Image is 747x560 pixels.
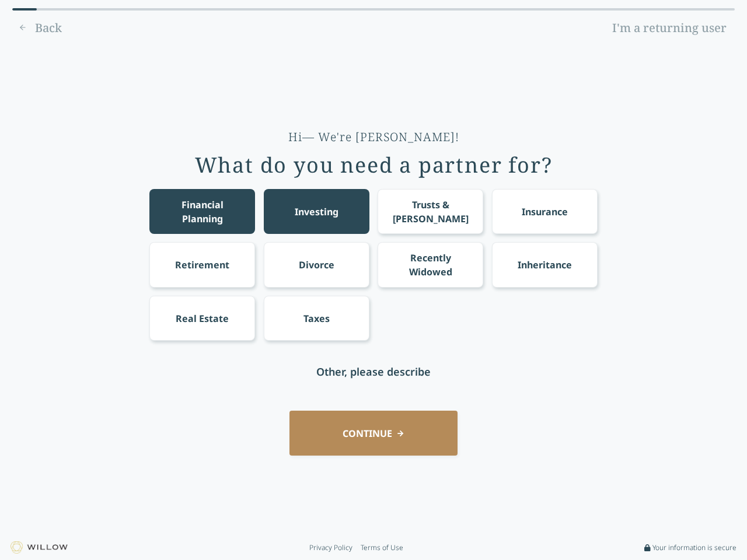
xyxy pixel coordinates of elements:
[518,258,572,272] div: Inheritance
[160,198,245,226] div: Financial Planning
[389,251,473,279] div: Recently Widowed
[309,543,352,552] a: Privacy Policy
[652,543,736,552] span: Your information is secure
[12,8,37,10] div: 0% complete
[176,311,229,325] div: Real Estate
[389,198,473,226] div: Trusts & [PERSON_NAME]
[195,153,553,177] div: What do you need a partner for?
[295,205,338,219] div: Investing
[175,258,229,272] div: Retirement
[299,258,334,272] div: Divorce
[361,543,403,552] a: Terms of Use
[604,19,735,37] a: I'm a returning user
[303,311,330,325] div: Taxes
[289,411,458,456] button: CONTINUE
[11,541,68,554] img: Willow logo
[522,205,568,219] div: Insurance
[316,363,431,380] div: Other, please describe
[288,129,459,145] div: Hi— We're [PERSON_NAME]!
